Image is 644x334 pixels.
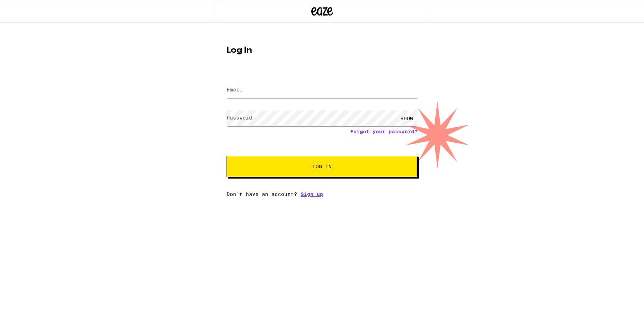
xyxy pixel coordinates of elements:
div: Don't have an account? [227,191,417,197]
a: Sign up [301,191,323,197]
button: Log In [227,156,417,177]
input: Email [227,82,417,98]
h1: Log In [227,46,417,55]
label: Password [227,115,252,121]
label: Email [227,87,243,92]
a: Forgot your password? [350,129,417,134]
span: Log In [312,164,332,169]
div: SHOW [396,110,417,126]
